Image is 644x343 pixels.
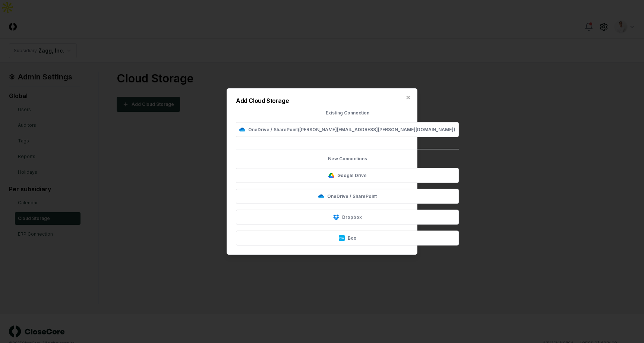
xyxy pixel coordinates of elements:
img: OneDrive [318,195,324,198]
h2: Add Cloud Storage [236,98,459,104]
button: OneDrive / SharePoint [236,189,459,204]
img: Google Drive [328,173,334,178]
img: Box [339,235,345,241]
button: Google Drive [236,168,459,183]
img: Dropbox [333,214,339,220]
button: Dropbox [236,210,459,225]
div: New Connections [236,155,459,162]
button: Box [236,231,459,246]
div: Existing Connection [236,110,459,116]
img: OneDrive / SharePoint [239,128,245,132]
button: OneDrive / SharePoint([PERSON_NAME][EMAIL_ADDRESS][PERSON_NAME][DOMAIN_NAME]) [236,122,459,137]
